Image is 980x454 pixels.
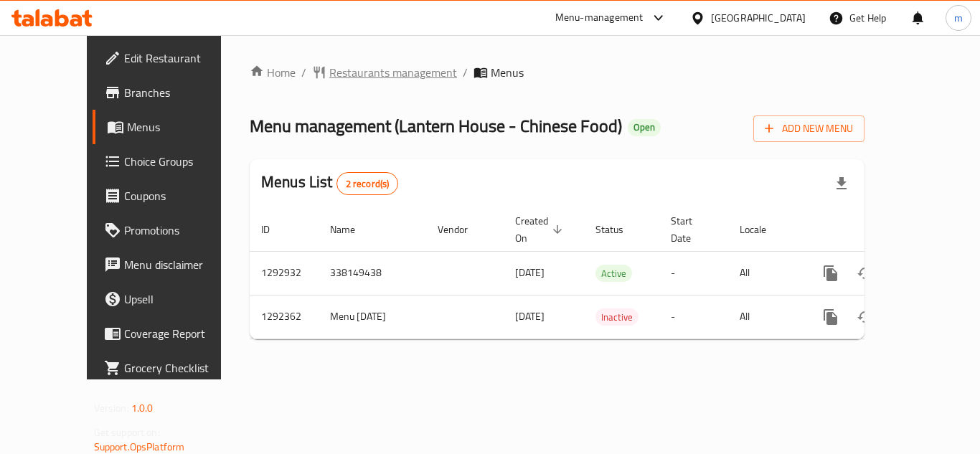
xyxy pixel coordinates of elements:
[301,64,306,81] li: /
[814,256,848,290] button: more
[753,115,864,142] button: Add New Menu
[954,10,963,26] span: m
[94,423,160,442] span: Get support on:
[93,213,250,247] a: Promotions
[824,166,859,201] div: Export file
[848,300,882,334] button: Change Status
[250,64,864,81] nav: breadcrumb
[124,153,239,170] span: Choice Groups
[261,221,288,238] span: ID
[337,177,398,191] span: 2 record(s)
[250,208,963,339] table: enhanced table
[595,308,639,326] div: Inactive
[124,256,239,273] span: Menu disclaimer
[336,172,399,195] div: Total records count
[319,251,426,295] td: 338149438
[93,247,250,282] a: Menu disclaimer
[124,325,239,342] span: Coverage Report
[848,256,882,290] button: Change Status
[628,119,661,136] div: Open
[93,351,250,385] a: Grocery Checklist
[802,208,963,252] th: Actions
[491,64,524,81] span: Menus
[659,251,728,295] td: -
[438,221,486,238] span: Vendor
[93,110,250,144] a: Menus
[628,121,661,133] span: Open
[659,295,728,339] td: -
[515,212,567,247] span: Created On
[94,399,129,417] span: Version:
[93,316,250,351] a: Coverage Report
[765,120,853,138] span: Add New Menu
[515,307,545,326] span: [DATE]
[124,187,239,204] span: Coupons
[555,9,644,27] div: Menu-management
[124,84,239,101] span: Branches
[124,49,239,67] span: Edit Restaurant
[595,309,639,326] span: Inactive
[728,295,802,339] td: All
[671,212,711,247] span: Start Date
[814,300,848,334] button: more
[93,282,250,316] a: Upsell
[124,359,239,377] span: Grocery Checklist
[728,251,802,295] td: All
[595,221,642,238] span: Status
[740,221,785,238] span: Locale
[124,290,239,308] span: Upsell
[131,399,154,417] span: 1.0.0
[319,295,426,339] td: Menu [DATE]
[250,251,319,295] td: 1292932
[93,75,250,110] a: Branches
[250,295,319,339] td: 1292362
[595,265,632,282] span: Active
[93,179,250,213] a: Coupons
[515,263,545,282] span: [DATE]
[463,64,468,81] li: /
[93,144,250,179] a: Choice Groups
[711,10,806,26] div: [GEOGRAPHIC_DATA]
[93,41,250,75] a: Edit Restaurant
[312,64,457,81] a: Restaurants management
[261,171,398,195] h2: Menus List
[330,221,374,238] span: Name
[595,265,632,282] div: Active
[127,118,239,136] span: Menus
[250,110,622,142] span: Menu management ( Lantern House - Chinese Food )
[250,64,296,81] a: Home
[329,64,457,81] span: Restaurants management
[124,222,239,239] span: Promotions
